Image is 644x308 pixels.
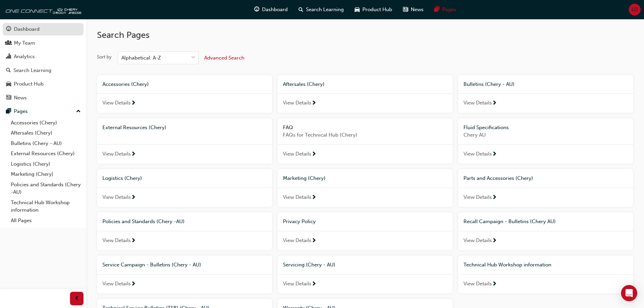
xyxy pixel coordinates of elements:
a: Recall Campaign - Bulletins (Chery AU)View Details [458,212,633,250]
span: car-icon [6,81,11,87]
a: Logistics (Chery)View Details [97,169,272,207]
span: View Details [463,193,492,201]
a: Bulletins (Chery - AU)View Details [458,75,633,113]
a: Marketing (Chery)View Details [278,169,453,207]
span: next-icon [492,238,497,244]
a: pages-iconPages [429,3,461,17]
a: Dashboard [3,23,84,35]
img: oneconnect [3,3,81,16]
div: Product Hub [14,80,44,88]
span: Fluid Specifications [463,124,509,131]
span: FAQ [283,124,293,131]
a: Accessories (Chery) [8,118,84,128]
div: Pages [14,108,28,115]
div: News [14,94,27,102]
span: View Details [283,150,311,158]
span: next-icon [131,281,136,287]
a: External Resources (Chery)View Details [97,118,272,164]
a: Technical Hub Workshop informationView Details [458,256,633,293]
span: LD [631,6,638,14]
span: next-icon [131,151,136,158]
span: car-icon [355,5,360,14]
button: Advanced Search [204,51,244,64]
button: DashboardMy TeamAnalyticsSearch LearningProduct HubNews [3,22,84,105]
span: next-icon [311,281,316,287]
span: guage-icon [254,5,259,14]
a: Technical Hub Workshop information [8,197,84,215]
a: Aftersales (Chery)View Details [278,75,453,113]
div: Sort by [97,54,112,61]
a: guage-iconDashboard [249,3,293,17]
span: View Details [463,99,492,107]
div: Alphabetical: A-Z [121,54,161,62]
a: FAQFAQs for Technical Hub (Chery)View Details [278,118,453,164]
span: View Details [283,99,311,107]
span: next-icon [131,238,136,244]
a: Analytics [3,50,84,63]
a: Parts and Accessories (Chery)View Details [458,169,633,207]
span: Accessories (Chery) [102,81,149,87]
div: Dashboard [14,25,40,33]
span: Marketing (Chery) [283,175,326,181]
span: search-icon [299,5,303,14]
button: Pages [3,105,84,118]
span: next-icon [311,151,316,158]
a: Privacy PolicyView Details [278,212,453,250]
a: External Resources (Chery) [8,148,84,159]
span: news-icon [403,5,408,14]
a: Marketing (Chery) [8,169,84,180]
span: View Details [102,280,131,288]
a: Bulletins (Chery - AU) [8,138,84,149]
span: View Details [283,280,311,288]
div: My Team [14,39,35,47]
span: View Details [102,99,131,107]
span: Recall Campaign - Bulletins (Chery AU) [463,218,556,224]
span: next-icon [492,100,497,106]
a: Aftersales (Chery) [8,128,84,138]
a: Product Hub [3,78,84,90]
span: View Details [463,280,492,288]
span: people-icon [6,40,11,46]
span: pages-icon [434,5,439,14]
span: Service Campaign - Bulletins (Chery - AU) [102,262,201,268]
span: Pages [442,6,456,14]
span: External Resources (Chery) [102,124,166,131]
span: View Details [283,193,311,201]
span: search-icon [6,68,11,74]
span: News [411,6,424,14]
a: Servicing (Chery - AU)View Details [278,256,453,293]
span: Aftersales (Chery) [283,81,325,87]
div: Search Learning [14,67,51,74]
span: guage-icon [6,26,11,32]
span: View Details [283,237,311,244]
span: Advanced Search [204,55,244,61]
span: next-icon [311,238,316,244]
div: Analytics [14,53,35,61]
span: Dashboard [262,6,288,14]
span: next-icon [311,100,316,106]
span: Privacy Policy [283,218,316,224]
a: All Pages [8,215,84,226]
span: pages-icon [6,109,11,115]
span: next-icon [131,100,136,106]
span: Logistics (Chery) [102,175,142,181]
a: news-iconNews [398,3,429,17]
a: Policies and Standards (Chery -AU) [8,180,84,197]
span: chart-icon [6,54,11,60]
span: prev-icon [74,294,79,303]
button: LD [629,4,641,16]
span: Servicing (Chery - AU) [283,262,335,268]
span: next-icon [492,281,497,287]
span: FAQs for Technical Hub (Chery) [283,131,447,139]
a: search-iconSearch Learning [293,3,349,17]
span: View Details [102,193,131,201]
a: Policies and Standards (Chery -AU)View Details [97,212,272,250]
span: View Details [102,237,131,244]
a: Fluid SpecificationsChery AUView Details [458,118,633,164]
span: View Details [102,150,131,158]
a: My Team [3,37,84,49]
a: Logistics (Chery) [8,159,84,169]
a: Service Campaign - Bulletins (Chery - AU)View Details [97,256,272,293]
span: down-icon [191,53,196,62]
